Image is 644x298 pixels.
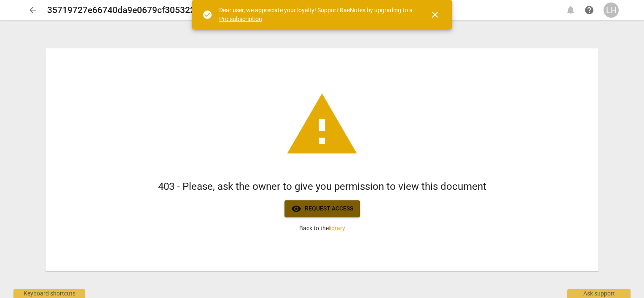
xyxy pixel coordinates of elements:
[47,5,205,16] h2: 35719727e66740da9e0679cf30532289
[28,5,38,15] span: arrow_back
[299,224,345,233] p: Back to the
[284,87,360,163] span: warning
[425,5,445,25] button: Close
[202,10,212,20] span: check_circle
[13,289,85,298] div: Keyboard shortcuts
[219,16,262,22] a: Pro subscription
[567,289,631,298] div: Ask support
[329,225,345,231] a: library
[584,5,594,15] span: help
[582,3,597,18] a: Help
[284,200,360,217] button: Request access
[430,10,440,20] span: close
[219,6,415,23] div: Dear user, we appreciate your loyalty! Support RaeNotes by upgrading to a
[291,204,353,214] span: Request access
[158,180,486,194] h1: 403 - Please, ask the owner to give you permission to view this document
[291,204,301,214] span: visibility
[604,3,619,18] button: LH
